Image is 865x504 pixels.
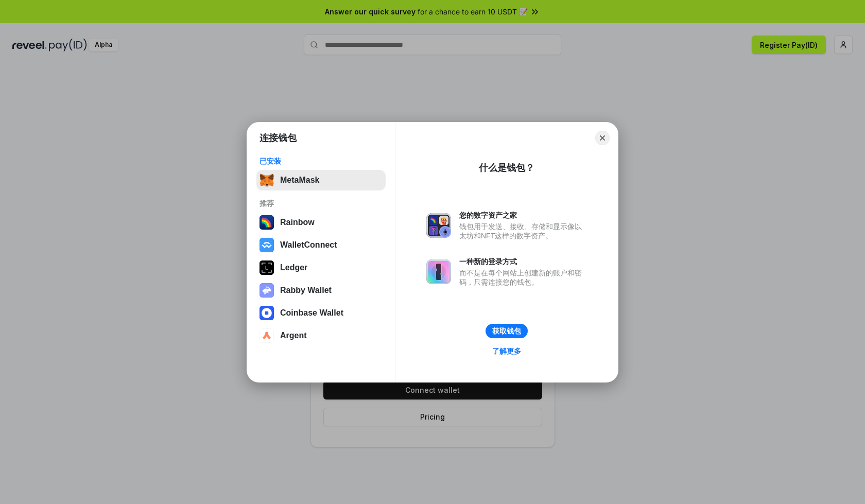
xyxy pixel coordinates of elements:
[459,222,587,240] div: 钱包用于发送、接收、存储和显示像以太坊和NFT这样的数字资产。
[492,346,521,356] div: 了解更多
[256,235,386,255] button: WalletConnect
[426,213,451,238] img: svg+xml,%3Csvg%20xmlns%3D%22http%3A%2F%2Fwww.w3.org%2F2000%2Fsvg%22%20fill%3D%22none%22%20viewBox...
[259,157,383,166] div: 已安装
[256,303,386,323] button: Coinbase Wallet
[259,260,274,275] img: svg+xml,%3Csvg%20xmlns%3D%22http%3A%2F%2Fwww.w3.org%2F2000%2Fsvg%22%20width%3D%2228%22%20height%3...
[479,162,534,174] div: 什么是钱包？
[256,325,386,346] button: Argent
[280,240,337,250] div: WalletConnect
[259,238,274,252] img: svg+xml,%3Csvg%20width%3D%2228%22%20height%3D%2228%22%20viewBox%3D%220%200%2028%2028%22%20fill%3D...
[280,286,332,295] div: Rabby Wallet
[492,326,521,336] div: 获取钱包
[259,328,274,343] img: svg+xml,%3Csvg%20width%3D%2228%22%20height%3D%2228%22%20viewBox%3D%220%200%2028%2028%22%20fill%3D...
[280,263,307,272] div: Ledger
[459,211,587,220] div: 您的数字资产之家
[259,215,274,230] img: svg+xml,%3Csvg%20width%3D%22120%22%20height%3D%22120%22%20viewBox%3D%220%200%20120%20120%22%20fil...
[459,268,587,287] div: 而不是在每个网站上创建新的账户和密码，只需连接您的钱包。
[256,170,386,190] button: MetaMask
[259,173,274,187] img: svg+xml,%3Csvg%20fill%3D%22none%22%20height%3D%2233%22%20viewBox%3D%220%200%2035%2033%22%20width%...
[280,308,343,318] div: Coinbase Wallet
[259,283,274,298] img: svg+xml,%3Csvg%20xmlns%3D%22http%3A%2F%2Fwww.w3.org%2F2000%2Fsvg%22%20fill%3D%22none%22%20viewBox...
[256,257,386,278] button: Ledger
[259,132,297,144] h1: 连接钱包
[280,331,307,340] div: Argent
[259,306,274,320] img: svg+xml,%3Csvg%20width%3D%2228%22%20height%3D%2228%22%20viewBox%3D%220%200%2028%2028%22%20fill%3D...
[259,199,383,208] div: 推荐
[486,324,528,338] button: 获取钱包
[426,259,451,284] img: svg+xml,%3Csvg%20xmlns%3D%22http%3A%2F%2Fwww.w3.org%2F2000%2Fsvg%22%20fill%3D%22none%22%20viewBox...
[595,131,610,145] button: Close
[256,280,386,301] button: Rabby Wallet
[486,344,527,358] a: 了解更多
[280,176,319,185] div: MetaMask
[280,218,315,227] div: Rainbow
[256,212,386,233] button: Rainbow
[459,257,587,266] div: 一种新的登录方式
